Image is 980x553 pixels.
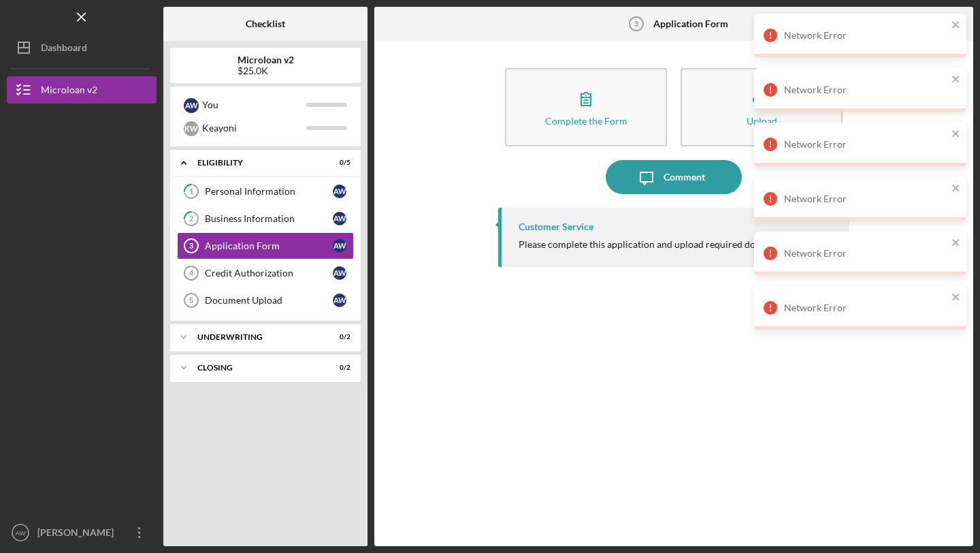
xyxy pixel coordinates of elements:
a: 2Business InformationAW [177,205,354,232]
div: Please complete this application and upload required documents. [519,239,794,250]
div: Network Error [784,30,947,41]
div: Upload [747,116,777,126]
div: A W [184,98,199,113]
tspan: 5 [189,296,193,304]
div: Keayoni [202,116,306,140]
div: Credit Authorization [205,268,333,279]
div: Network Error [784,193,947,204]
div: Network Error [784,248,947,259]
div: 0 / 2 [326,333,350,341]
div: 0 / 5 [326,159,350,167]
div: Network Error [784,139,947,150]
div: Personal Information [205,186,333,197]
tspan: 3 [189,242,193,250]
button: close [951,19,961,32]
button: close [951,183,961,195]
button: Upload [681,68,843,146]
div: Comment [664,160,705,194]
button: AW[PERSON_NAME] [7,519,157,546]
div: A W [333,185,346,198]
div: K W [184,121,199,136]
div: Dashboard [41,34,87,65]
button: close [951,74,961,86]
tspan: 1 [189,187,193,196]
div: [PERSON_NAME] [34,519,122,550]
div: Application Form [205,240,333,251]
div: Customer Service [519,221,593,232]
div: Network Error [784,84,947,95]
div: You [202,93,306,116]
b: Checklist [246,18,285,29]
div: A W [333,266,346,280]
text: AW [15,529,26,537]
a: 3Application FormAW [177,232,354,259]
div: Complete the Form [545,116,627,126]
b: Application Form [653,18,728,29]
tspan: 3 [634,20,638,28]
div: Underwriting [197,333,316,341]
button: close [951,128,961,141]
button: Comment [606,160,742,194]
tspan: 2 [189,215,193,223]
a: 4Credit AuthorizationAW [177,259,354,287]
div: A W [333,294,346,307]
a: 5Document UploadAW [177,287,354,314]
div: 0 / 2 [326,364,350,372]
div: Document Upload [205,295,333,306]
div: $25.0K [238,65,294,76]
button: Dashboard [7,34,157,61]
tspan: 4 [189,269,194,277]
div: A W [333,239,346,253]
div: Eligibility [197,159,316,167]
div: A W [333,212,346,225]
div: Business Information [205,213,333,224]
button: Microloan v2 [7,76,157,104]
button: close [951,237,961,250]
button: Complete the Form [505,68,667,146]
div: Microloan v2 [41,76,97,107]
div: Closing [197,364,316,372]
a: 1Personal InformationAW [177,178,354,205]
div: Network Error [784,302,947,313]
button: close [951,291,961,304]
b: Microloan v2 [238,54,294,65]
